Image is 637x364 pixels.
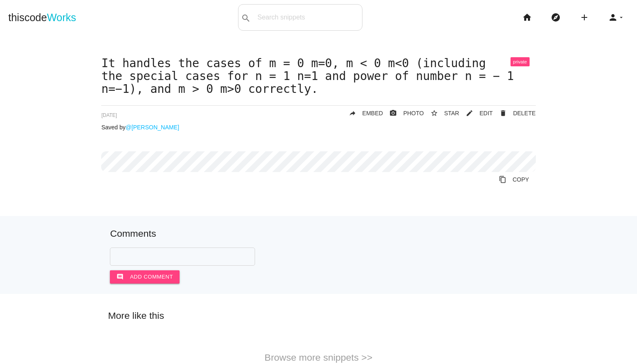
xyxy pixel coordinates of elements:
[618,4,625,31] i: arrow_drop_down
[253,9,362,26] input: Search snippets
[459,106,493,121] a: mode_editEDIT
[444,110,459,116] span: STAR
[101,112,117,118] span: [DATE]
[117,270,124,284] i: comment
[389,106,397,121] i: photo_camera
[479,110,493,116] span: EDIT
[47,12,76,23] span: Works
[101,57,535,95] h1: It handles the cases of m = 0 m=0, m < 0 m<0 (including the special cases for n = 1 n=1 and power...
[499,106,507,121] i: delete
[466,106,473,121] i: mode_edit
[522,4,532,31] i: home
[499,172,506,187] i: content_copy
[492,172,536,187] a: Copy to Clipboard
[383,106,424,121] a: photo_cameraPHOTO
[579,4,589,31] i: add
[551,4,561,31] i: explore
[424,106,459,121] button: star_borderSTAR
[608,4,618,31] i: person
[110,228,527,239] h5: Comments
[362,110,383,116] span: EMBED
[403,110,424,116] span: PHOTO
[430,106,438,121] i: star_border
[101,124,535,131] p: Saved by
[110,270,180,284] button: commentAdd comment
[95,311,541,321] h5: More like this
[241,5,251,32] i: search
[238,5,253,30] button: search
[349,106,356,121] i: reply
[8,4,76,31] a: thiscodeWorks
[493,106,535,121] a: Delete Post
[342,106,383,121] a: replyEMBED
[513,110,535,116] span: DELETE
[126,124,179,131] a: @[PERSON_NAME]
